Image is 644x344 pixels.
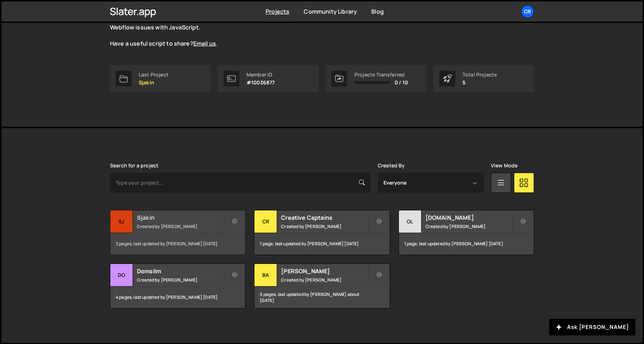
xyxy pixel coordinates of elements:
[521,5,534,18] a: CR
[281,214,368,222] h2: Creative Captains
[247,72,275,78] div: Member ID
[254,287,389,308] div: 5 pages, last updated by [PERSON_NAME] about [DATE]
[266,8,289,15] a: Projects
[110,264,133,287] div: Do
[281,223,368,229] small: Created by [PERSON_NAME]
[110,173,371,193] input: Type your project...
[254,264,390,308] a: Ba [PERSON_NAME] Created by [PERSON_NAME] 5 pages, last updated by [PERSON_NAME] about [DATE]
[139,72,169,78] div: Last Project
[378,163,405,168] label: Created By
[254,233,389,255] div: 1 page, last updated by [PERSON_NAME] [DATE]
[247,80,275,85] p: #10036877
[371,8,384,15] a: Blog
[137,277,224,283] small: Created by [PERSON_NAME]
[137,214,224,222] h2: Sjakin
[137,267,224,275] h2: Domslim
[110,287,245,308] div: 4 pages, last updated by [PERSON_NAME] [DATE]
[110,210,245,255] a: Sj Sjakin Created by [PERSON_NAME] 2 pages, last updated by [PERSON_NAME] [DATE]
[137,223,224,229] small: Created by [PERSON_NAME]
[463,80,497,85] p: 5
[425,214,512,222] h2: [DOMAIN_NAME]
[254,210,277,233] div: Cr
[425,223,512,229] small: Created by [PERSON_NAME]
[281,277,368,283] small: Created by [PERSON_NAME]
[395,80,408,85] span: 0 / 10
[399,233,534,255] div: 1 page, last updated by [PERSON_NAME] [DATE]
[110,233,245,255] div: 2 pages, last updated by [PERSON_NAME] [DATE]
[110,65,211,92] a: Last Project Sjakin
[304,8,357,15] a: Community Library
[254,210,390,255] a: Cr Creative Captains Created by [PERSON_NAME] 1 page, last updated by [PERSON_NAME] [DATE]
[110,264,245,308] a: Do Domslim Created by [PERSON_NAME] 4 pages, last updated by [PERSON_NAME] [DATE]
[110,163,158,168] label: Search for a project
[110,210,133,233] div: Sj
[281,267,368,275] h2: [PERSON_NAME]
[139,80,169,85] p: Sjakin
[354,72,408,78] div: Projects Transferred
[549,319,635,335] button: Ask [PERSON_NAME]
[193,39,216,47] a: Email us
[110,15,369,48] p: The is live and growing. Explore the curated scripts to solve common Webflow issues with JavaScri...
[254,264,277,287] div: Ba
[491,163,517,168] label: View Mode
[463,72,497,78] div: Total Projects
[399,210,534,255] a: ol [DOMAIN_NAME] Created by [PERSON_NAME] 1 page, last updated by [PERSON_NAME] [DATE]
[399,210,422,233] div: ol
